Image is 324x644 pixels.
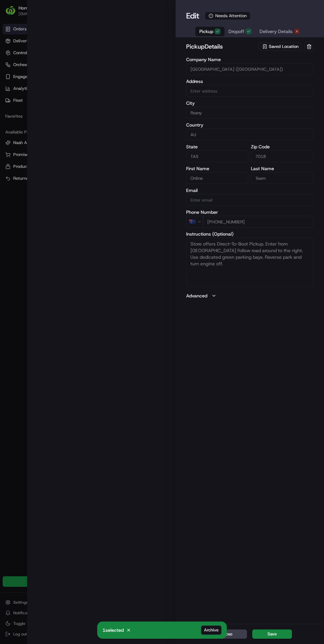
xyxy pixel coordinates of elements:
span: [DATE] [59,102,72,108]
a: 📗Knowledge Base [4,145,53,157]
label: First Name [186,166,249,171]
span: Pickup [199,28,213,35]
input: Got a question? Start typing here... [17,43,119,50]
div: Needs Attention [205,12,250,20]
button: See all [102,85,120,93]
h2: pickup Details [186,42,257,51]
input: Enter last name [251,172,313,184]
a: 💻API Documentation [53,145,109,157]
input: Enter city [186,107,313,119]
button: Advanced [186,292,313,299]
img: Nash [7,7,20,20]
div: Past conversations [7,86,44,91]
input: Enter phone number [203,216,313,228]
label: Phone Number [186,210,313,214]
input: Enter zip code [251,150,313,162]
button: Save [252,629,292,639]
span: Knowledge Base [13,148,51,154]
span: [PERSON_NAME] [20,120,54,126]
label: City [186,101,313,105]
span: Dropoff [228,28,244,35]
input: Enter company name [186,63,313,75]
label: State [186,144,249,149]
span: API Documentation [62,148,106,154]
img: 1736555255976-a54dd68f-1ca7-489b-9aae-adbdc363a1c4 [7,63,19,75]
img: 1736555255976-a54dd68f-1ca7-489b-9aae-adbdc363a1c4 [13,103,19,108]
a: Powered byPylon [47,164,80,169]
div: 📗 [7,148,12,154]
span: • [55,102,57,108]
button: Close [207,629,247,639]
div: Start new chat [30,63,108,70]
input: Enter first name [186,172,249,184]
span: [DATE] [59,120,72,126]
span: [PERSON_NAME] [20,102,54,108]
span: Saved Location [269,44,299,50]
input: Enter state [186,150,249,162]
button: Start new chat [112,65,120,73]
img: Lucas Ferreira [7,96,17,107]
label: Email [186,188,313,193]
span: Pylon [66,164,80,169]
label: Instructions (Optional) [186,232,313,236]
span: • [55,120,57,126]
div: 💻 [56,148,61,154]
img: 1736555255976-a54dd68f-1ca7-489b-9aae-adbdc363a1c4 [13,121,19,126]
label: Advanced [186,292,207,299]
input: Enter email [186,194,313,206]
img: Brigitte Vinadas [7,114,17,125]
input: 26 Bligh Street, Rosny, TAS 7018, AU [186,85,313,97]
span: Delivery Details [260,28,293,35]
h1: Edit [186,11,199,21]
label: Country [186,123,313,127]
div: We're available if you need us! [30,70,91,75]
button: Saved Location [259,42,303,51]
input: Enter country [186,129,313,140]
label: Address [186,79,313,84]
label: Zip Code [251,144,313,149]
img: 4281594248423_2fcf9dad9f2a874258b8_72.png [14,63,26,75]
p: Welcome 👋 [7,26,120,37]
label: Last Name [251,166,313,171]
textarea: Store offers Direct-To-Boot Pickup. Enter from [GEOGRAPHIC_DATA] Follow road around to the right.... [186,238,313,287]
label: Company Name [186,57,313,62]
